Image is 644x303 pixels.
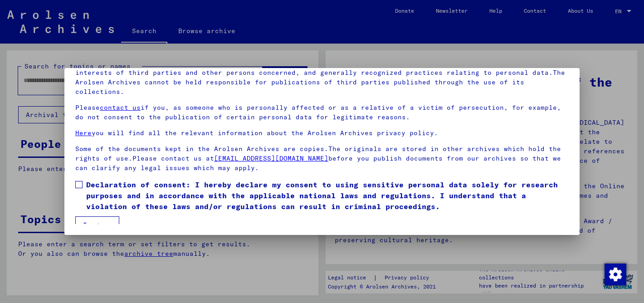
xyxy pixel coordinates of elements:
span: Declaration of consent: I hereby declare my consent to using sensitive personal data solely for r... [86,179,569,212]
p: Please if you, as someone who is personally affected or as a relative of a victim of persecution,... [75,103,569,122]
a: contact us [100,103,141,112]
p: Please note that this portal on victims of Nazi [MEDICAL_DATA] contains sensitive data on identif... [75,49,569,97]
img: Change consent [605,264,626,285]
p: you will find all the relevant information about the Arolsen Archives privacy policy. [75,128,569,138]
p: Some of the documents kept in the Arolsen Archives are copies.The originals are stored in other a... [75,144,569,173]
button: I agree [75,216,119,234]
a: [EMAIL_ADDRESS][DOMAIN_NAME] [214,154,328,162]
a: Here [75,129,92,137]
